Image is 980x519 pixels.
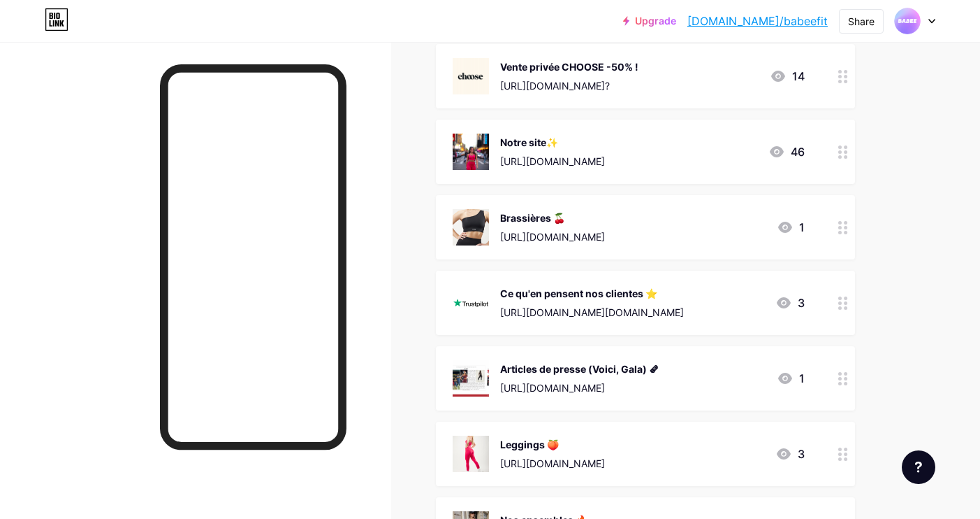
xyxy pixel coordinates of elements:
[687,13,828,29] a: [DOMAIN_NAME]/babeefit
[500,381,659,395] div: [URL][DOMAIN_NAME]
[500,305,684,320] div: [URL][DOMAIN_NAME][DOMAIN_NAME]
[500,456,605,471] div: [URL][DOMAIN_NAME]
[453,58,489,94] img: Vente privée CHOOSE -50% !
[500,229,605,244] div: [URL][DOMAIN_NAME]
[453,285,489,321] img: Ce qu'en pensent nos clientes ⭐
[500,286,684,301] div: Ce qu'en pensent nos clientes ⭐
[777,370,805,387] div: 1
[623,15,676,27] a: Upgrade
[500,437,605,452] div: Leggings 🍑
[775,446,805,462] div: 3
[500,135,605,150] div: Notre site✨
[894,8,921,34] img: babeefit
[775,294,805,311] div: 3
[768,143,805,160] div: 46
[500,78,638,93] div: [URL][DOMAIN_NAME]?
[453,134,489,170] img: Notre site✨
[848,14,875,29] div: Share
[500,362,659,376] div: Articles de presse (Voici, Gala) 🗞
[770,68,805,85] div: 14
[500,211,605,225] div: Brassières 🍒
[500,59,638,74] div: Vente privée CHOOSE -50% !
[453,360,489,397] img: Articles de presse (Voici, Gala) 🗞
[500,154,605,169] div: [URL][DOMAIN_NAME]
[453,436,489,472] img: Leggings 🍑
[777,219,805,236] div: 1
[453,209,489,246] img: Brassières 🍒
